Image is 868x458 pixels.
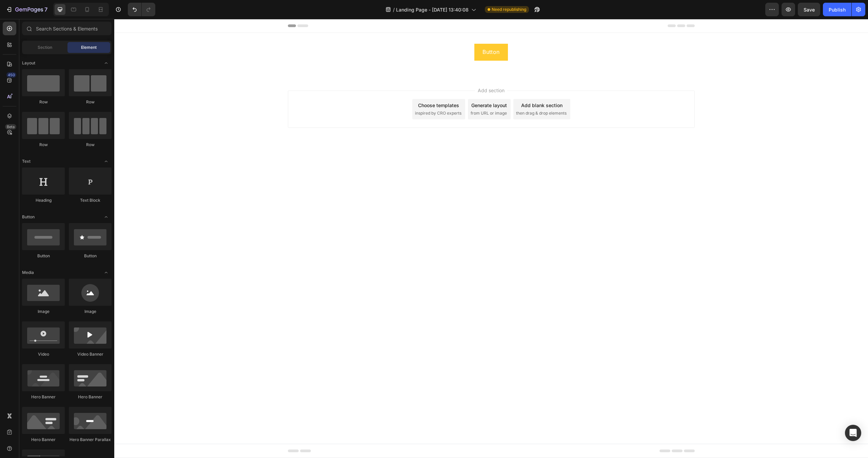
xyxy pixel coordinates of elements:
button: 7 [3,3,51,16]
span: Toggle open [101,58,112,68]
div: Image [69,308,112,315]
span: Button [22,214,35,220]
div: Hero Banner [22,394,65,400]
div: Text Block [69,197,112,203]
input: Search Sections & Elements [22,22,112,35]
span: Media [22,270,34,276]
span: Text [22,158,31,164]
div: Button [69,253,112,259]
div: Beta [5,124,16,130]
div: Publish [829,6,846,13]
div: Undo/Redo [128,3,155,16]
div: Hero Banner [69,394,112,400]
div: Row [22,99,65,105]
span: Toggle open [101,212,112,222]
span: inspired by CRO experts [301,91,347,97]
span: Element [81,44,97,51]
span: Add section [361,68,393,75]
div: Hero Banner Parallax [69,437,112,443]
p: Button [368,29,385,38]
div: Row [69,142,112,148]
span: then drag & drop elements [402,91,452,97]
div: Generate layout [357,83,393,90]
div: Open Intercom Messenger [845,425,861,441]
div: Heading [22,197,65,203]
div: Video Banner [69,351,112,357]
span: Toggle open [101,156,112,167]
div: Row [22,142,65,148]
iframe: Design area [114,19,868,458]
span: / [393,6,395,13]
div: Image [22,308,65,315]
div: Button [22,253,65,259]
span: Toggle open [101,267,112,278]
div: Row [69,99,112,105]
div: Video [22,351,65,357]
a: Button [360,25,393,42]
span: Landing Page - [DATE] 13:40:08 [396,6,469,13]
span: Save [804,7,815,13]
p: 7 [44,5,47,14]
button: Publish [823,3,851,16]
span: Layout [22,60,35,66]
button: Save [798,3,820,16]
div: Choose templates [304,83,345,90]
div: 450 [6,72,16,78]
span: Section [38,44,52,51]
span: Need republishing [492,6,526,13]
span: from URL or image [356,91,393,97]
div: Hero Banner [22,437,65,443]
div: Add blank section [407,83,448,90]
